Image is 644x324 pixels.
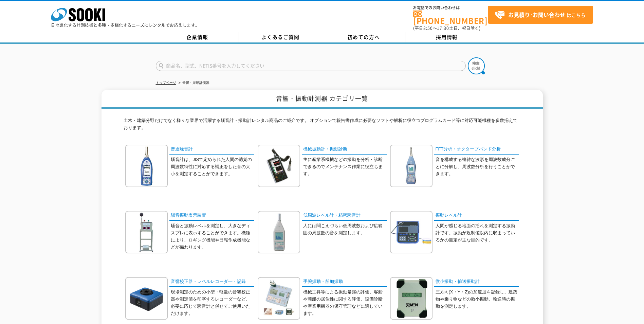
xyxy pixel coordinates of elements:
[171,222,254,251] p: 騒音と振動レベルを測定し、大きなディスプレに表示することができます。機種により、ロギング機能や日報作成機能などが備わります。
[405,32,489,42] a: 採用情報
[51,23,200,27] p: 日々進化する計測技術と多種・多様化するニーズにレンタルでお応えします。
[169,277,254,287] a: 音響校正器・レベルレコーダ―・記録
[390,211,433,253] img: 振動レベル計
[302,211,387,221] a: 低周波レベル計・精密騒音計
[302,277,387,287] a: 手腕振動・船舶振動
[102,90,543,109] h1: 音響・振動計測器 カテゴリ一覧
[124,117,521,135] p: 土木・建築分野だけでなく様々な業界で活躍する騒音計・振動計レンタル商品のご紹介です。 オプションで報告書作成に必要なソフトや解析に役立つプログラムカード等に対応可能機種を多数揃えております。
[434,211,519,221] a: 振動レベル計
[258,211,300,253] img: 低周波レベル計・精密騒音計
[156,32,239,42] a: 企業情報
[495,10,586,20] span: はこちら
[239,32,322,42] a: よくあるご質問
[169,145,254,155] a: 普通騒音計
[125,145,168,187] img: 普通騒音計
[423,25,433,31] span: 8:50
[413,25,480,31] span: (平日 ～ 土日、祝日除く)
[413,6,488,10] span: お電話でのお問い合わせは
[347,33,380,41] span: 初めての方へ
[171,156,254,177] p: 騒音計は、JISで定められた人間の聴覚の周波数特性に対応する補正をした音の大小を測定することができます。
[468,57,485,74] img: btn_search.png
[436,289,519,310] p: 三方向(X・Y・Z)の加速度を記録し、建築物や乗り物などの微小振動、輸送時の振動を測定します。
[390,277,433,320] img: 微小振動・輸送振動計
[436,222,519,244] p: 人間が感じる地面の揺れを測定する振動計です。振動が規制値以内に収まっているかの測定が主な目的です。
[303,289,387,317] p: 機械工具等による振動暴露の評価、客船や商船の居住性に関する評価、設備診断や産業用機器の保守管理などに適しています。
[156,61,466,71] input: 商品名、型式、NETIS番号を入力してください
[303,156,387,177] p: 主に産業系機械などの振動を分析・診断できるのでメンテナンス作業に役立ちます。
[125,211,168,253] img: 騒音振動表示装置
[169,211,254,221] a: 騒音振動表示装置
[434,277,519,287] a: 微小振動・輸送振動計
[171,289,254,317] p: 現場測定のための小型・軽量の音響校正器や測定値を印字するレコーダーなど、必要に応じて騒音計と併せてご使用いただけます。
[488,6,593,24] a: お見積り･お問い合わせはこちら
[413,11,488,24] a: [PHONE_NUMBER]
[322,32,405,42] a: 初めての方へ
[156,81,176,85] a: トップページ
[125,277,168,320] img: 音響校正器・レベルレコーダ―・記録
[390,145,433,187] img: FFT分析・オクターブバンド分析
[303,222,387,237] p: 人には聞こえづらい低周波数および広範囲の周波数の音を測定します。
[436,156,519,177] p: 音を構成する複雑な波形を周波数成分ごとに分解し、周波数分析を行うことができます。
[434,145,519,155] a: FFT分析・オクターブバンド分析
[258,277,300,320] img: 手腕振動・船舶振動
[437,25,449,31] span: 17:30
[302,145,387,155] a: 機械振動計・振動診断
[258,145,300,187] img: 機械振動計・振動診断
[508,11,565,19] strong: お見積り･お問い合わせ
[177,79,209,87] li: 音響・振動計測器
